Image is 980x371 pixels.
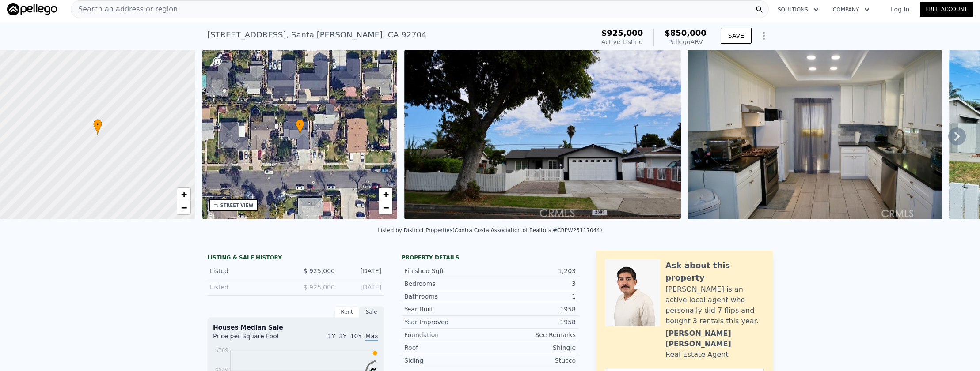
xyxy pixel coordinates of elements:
[342,266,381,275] div: [DATE]
[490,318,576,326] div: 1958
[404,305,490,314] div: Year Built
[601,38,643,45] span: Active Listing
[296,119,304,135] div: •
[213,332,296,346] div: Price per Square Foot
[404,266,490,275] div: Finished Sqft
[378,227,602,233] div: Listed by Distinct Properties (Contra Costa Association of Realtors #CRPW25117044)
[213,323,378,332] div: Houses Median Sale
[210,283,289,292] div: Listed
[771,2,826,18] button: Solutions
[383,202,389,213] span: −
[665,284,764,326] div: [PERSON_NAME] is an active local agent who personally did 7 flips and bought 3 rentals this year.
[334,306,359,318] div: Rent
[404,292,490,301] div: Bathrooms
[359,306,384,318] div: Sale
[490,266,576,275] div: 1,203
[721,28,752,44] button: SAVE
[490,279,576,288] div: 3
[665,349,729,360] div: Real Estate Agent
[365,333,378,341] span: Max
[665,328,764,349] div: [PERSON_NAME] [PERSON_NAME]
[207,254,384,263] div: LISTING & SALE HISTORY
[665,28,707,37] span: $850,000
[328,333,335,340] span: 1Y
[404,318,490,326] div: Year Improved
[404,330,490,339] div: Foundation
[383,189,389,200] span: +
[755,27,773,45] button: Show Options
[490,356,576,365] div: Stucco
[181,202,186,213] span: −
[7,3,57,15] img: Pellego
[601,28,643,37] span: $925,000
[404,356,490,365] div: Siding
[342,283,381,292] div: [DATE]
[665,259,764,284] div: Ask about this property
[215,347,228,353] tspan: $789
[665,37,707,46] div: Pellego ARV
[71,4,178,15] span: Search an address or region
[490,292,576,301] div: 1
[490,305,576,314] div: 1958
[210,266,289,275] div: Listed
[220,202,254,209] div: STREET VIEW
[404,279,490,288] div: Bedrooms
[920,2,973,17] a: Free Account
[379,201,392,214] a: Zoom out
[490,343,576,352] div: Shingle
[177,188,190,201] a: Zoom in
[93,120,102,128] span: •
[304,267,335,274] span: $ 925,000
[177,201,190,214] a: Zoom out
[880,5,920,14] a: Log In
[490,330,576,339] div: See Remarks
[181,189,186,200] span: +
[379,188,392,201] a: Zoom in
[688,50,942,219] img: Sale: 166544460 Parcel: 63141506
[296,120,304,128] span: •
[404,50,680,219] img: Sale: 166544460 Parcel: 63141506
[339,333,346,340] span: 3Y
[402,254,578,261] div: Property details
[93,119,102,135] div: •
[207,29,427,41] div: [STREET_ADDRESS] , Santa [PERSON_NAME] , CA 92704
[404,343,490,352] div: Roof
[826,2,877,18] button: Company
[350,333,362,340] span: 10Y
[304,284,335,291] span: $ 925,000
